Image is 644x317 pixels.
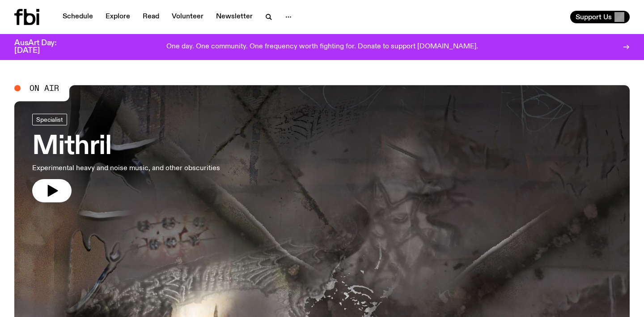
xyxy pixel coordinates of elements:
a: Newsletter [211,11,258,23]
h3: AusArt Day: [DATE] [14,39,72,55]
a: Specialist [32,114,67,125]
p: One day. One community. One frequency worth fighting for. Donate to support [DOMAIN_NAME]. [166,43,478,51]
p: Experimental heavy and noise music, and other obscurities [32,163,220,174]
span: Specialist [36,116,63,123]
span: Support Us [576,13,612,21]
a: Read [137,11,165,23]
a: MithrilExperimental heavy and noise music, and other obscurities [32,114,220,202]
button: Support Us [570,11,630,23]
a: Volunteer [166,11,209,23]
a: Explore [100,11,136,23]
span: On Air [30,84,59,92]
a: Schedule [57,11,98,23]
h3: Mithril [32,134,220,159]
